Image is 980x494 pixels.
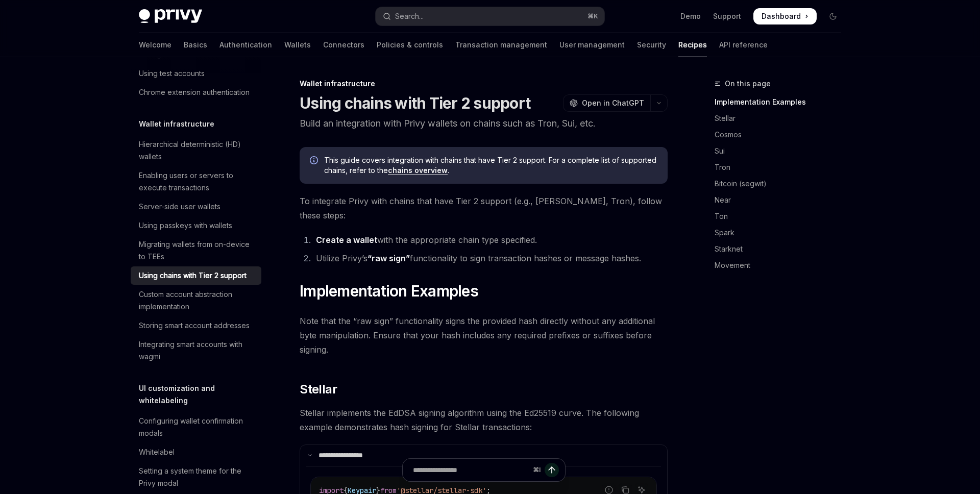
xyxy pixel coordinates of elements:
[131,412,261,442] a: Configuring wallet confirmation modals
[139,382,261,407] h5: UI customization and whitelabeling
[715,257,849,274] a: Movement
[131,462,261,492] a: Setting a system theme for the Privy modal
[582,98,644,108] span: Open in ChatGPT
[139,269,247,282] div: Using chains with Tier 2 support
[139,338,255,363] div: Integrating smart accounts with wagmi
[455,33,547,57] a: Transaction management
[139,465,255,489] div: Setting a system theme for the Privy modal
[139,219,232,232] div: Using passkeys with wallets
[131,266,261,285] a: Using chains with Tier 2 support
[316,235,377,245] a: Create a wallet
[131,166,261,197] a: Enabling users or servers to execute transactions
[762,11,801,21] span: Dashboard
[300,314,668,357] span: Note that the “raw sign” functionality signs the provided hash directly without any additional by...
[131,135,261,166] a: Hierarchical deterministic (HD) wallets
[139,138,255,163] div: Hierarchical deterministic (HD) wallets
[719,33,768,57] a: API reference
[139,415,255,439] div: Configuring wallet confirmation modals
[131,64,261,83] a: Using test accounts
[300,116,668,131] p: Build an integration with Privy wallets on chains such as Tron, Sui, etc.
[300,94,530,112] h1: Using chains with Tier 2 support
[131,285,261,316] a: Custom account abstraction implementation
[715,208,849,225] a: Ton
[131,197,261,216] a: Server-side user wallets
[715,225,849,241] a: Spark
[139,319,250,332] div: Storing smart account addresses
[310,156,320,166] svg: Info
[637,33,666,57] a: Security
[376,7,604,26] button: Open search
[715,176,849,192] a: Bitcoin (segwit)
[587,12,598,20] span: ⌘ K
[139,9,202,23] img: dark logo
[131,316,261,335] a: Storing smart account addresses
[395,10,424,22] div: Search...
[139,118,214,130] h5: Wallet infrastructure
[139,169,255,194] div: Enabling users or servers to execute transactions
[300,406,668,434] span: Stellar implements the EdDSA signing algorithm using the Ed25519 curve. The following example dem...
[324,155,657,176] span: This guide covers integration with chains that have Tier 2 support. For a complete list of suppor...
[313,251,668,265] li: Utilize Privy’s functionality to sign transaction hashes or message hashes.
[300,381,337,398] span: Stellar
[713,11,741,21] a: Support
[367,253,410,264] a: “raw sign”
[559,33,625,57] a: User management
[413,459,529,481] input: Ask a question...
[715,127,849,143] a: Cosmos
[323,33,364,57] a: Connectors
[139,446,175,458] div: Whitelabel
[715,159,849,176] a: Tron
[284,33,311,57] a: Wallets
[825,8,841,24] button: Toggle dark mode
[139,33,171,57] a: Welcome
[139,288,255,313] div: Custom account abstraction implementation
[545,463,559,477] button: Send message
[184,33,207,57] a: Basics
[131,235,261,266] a: Migrating wallets from on-device to TEEs
[725,78,771,90] span: On this page
[131,443,261,461] a: Whitelabel
[139,86,250,98] div: Chrome extension authentication
[139,201,220,213] div: Server-side user wallets
[715,94,849,110] a: Implementation Examples
[715,110,849,127] a: Stellar
[300,79,668,89] div: Wallet infrastructure
[131,83,261,102] a: Chrome extension authentication
[715,192,849,208] a: Near
[680,11,701,21] a: Demo
[131,335,261,366] a: Integrating smart accounts with wagmi
[715,241,849,257] a: Starknet
[715,143,849,159] a: Sui
[300,194,668,223] span: To integrate Privy with chains that have Tier 2 support (e.g., [PERSON_NAME], Tron), follow these...
[388,166,448,175] a: chains overview
[131,216,261,235] a: Using passkeys with wallets
[300,282,478,300] span: Implementation Examples
[219,33,272,57] a: Authentication
[753,8,817,24] a: Dashboard
[139,238,255,263] div: Migrating wallets from on-device to TEEs
[377,33,443,57] a: Policies & controls
[139,67,205,80] div: Using test accounts
[678,33,707,57] a: Recipes
[313,233,668,247] li: with the appropriate chain type specified.
[563,94,650,112] button: Open in ChatGPT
